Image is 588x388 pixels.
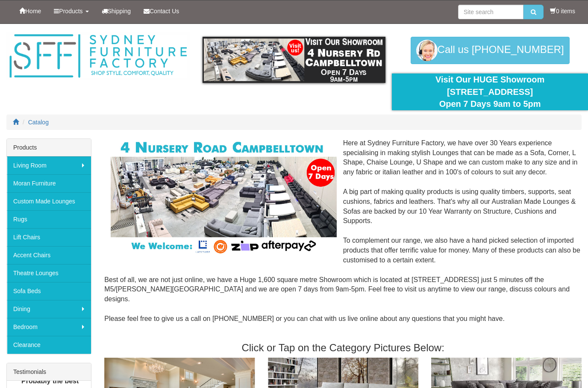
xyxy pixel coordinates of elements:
div: Products [7,139,91,156]
a: Moran Furniture [7,174,91,192]
a: Clearance [7,336,91,354]
a: Living Room [7,156,91,174]
a: Catalog [28,119,49,126]
a: Home [13,0,47,22]
h3: Click or Tap on the Category Pictures Below: [104,342,582,353]
img: Sydney Furniture Factory [6,32,190,80]
a: Lift Chairs [7,228,91,246]
a: Dining [7,300,91,318]
li: 0 items [550,7,575,15]
a: Accent Chairs [7,246,91,264]
a: Products [47,0,95,22]
img: Corner Modular Lounges [111,138,336,256]
a: Shipping [95,0,138,22]
input: Site search [458,5,523,19]
a: Custom Made Lounges [7,192,91,210]
span: Shipping [108,8,131,15]
span: Contact Us [150,8,179,15]
span: Products [59,8,82,15]
div: Here at Sydney Furniture Factory, we have over 30 Years experience specialising in making stylish... [104,138,582,334]
img: showroom.gif [203,37,386,83]
a: Contact Us [137,0,185,22]
div: Testimonials [7,363,91,381]
a: Bedroom [7,318,91,336]
a: Rugs [7,210,91,228]
div: Visit Our HUGE Showroom [STREET_ADDRESS] Open 7 Days 9am to 5pm [398,73,582,110]
a: Theatre Lounges [7,264,91,282]
span: Home [25,8,41,15]
a: Sofa Beds [7,282,91,300]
